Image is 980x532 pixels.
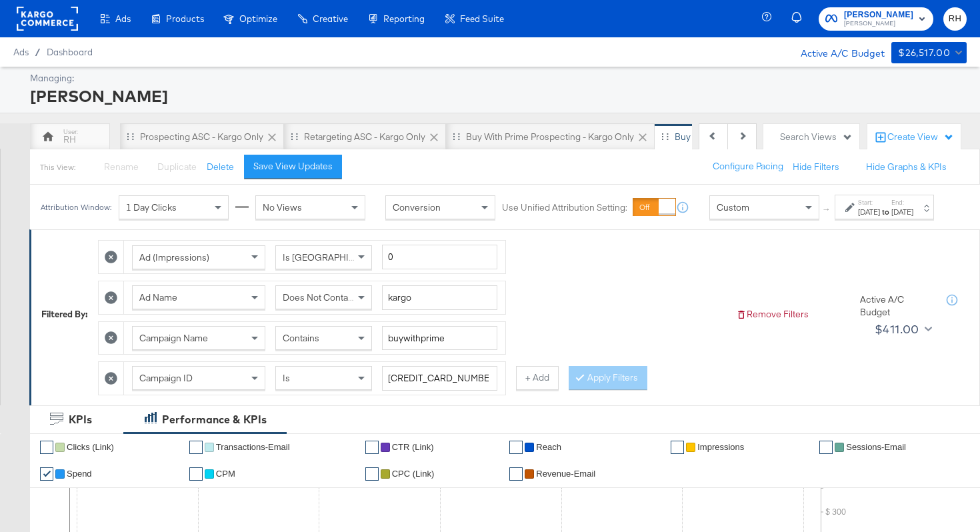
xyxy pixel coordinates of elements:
span: Reporting [383,13,425,24]
div: Buy with Prime Prospecting - Kargo only [466,131,634,143]
span: Ad Name [139,291,177,303]
div: Active A/C Budget [860,293,933,318]
button: [PERSON_NAME][PERSON_NAME] [819,7,933,31]
span: Transactions-Email [216,442,290,452]
button: Hide Filters [793,161,839,173]
button: Remove Filters [736,308,809,321]
div: [PERSON_NAME] [30,85,963,107]
a: ✔ [189,467,203,481]
span: No Views [263,201,302,213]
div: This View: [40,162,75,173]
button: $411.00 [869,319,935,340]
span: Duplicate [157,161,197,173]
a: ✔ [509,441,523,454]
div: Drag to reorder tab [291,133,298,140]
div: Managing: [30,72,963,85]
span: Contains [283,332,319,344]
button: Delete [207,161,234,173]
span: Ads [13,47,29,57]
a: ✔ [365,467,379,481]
span: Rename [104,161,139,173]
span: RH [949,11,961,27]
div: KPIs [69,412,92,427]
input: Enter a search term [382,285,497,310]
span: Conversion [393,201,441,213]
a: ✔ [40,441,53,454]
div: Retargeting ASC - Kargo only [304,131,425,143]
div: Search Views [780,131,853,143]
div: $411.00 [875,319,919,339]
div: $26,517.00 [898,45,950,61]
label: Start: [858,198,880,207]
div: Attribution Window: [40,203,112,212]
div: Active A/C Budget [787,42,885,62]
span: Custom [717,201,749,213]
span: Products [166,13,204,24]
span: Campaign Name [139,332,208,344]
span: Sessions-Email [846,442,906,452]
strong: to [880,207,891,217]
div: Buy with Prime Retargeting - Kargo only [675,131,841,143]
div: [DATE] [891,207,913,217]
span: Revenue-Email [536,469,595,479]
button: $26,517.00 [891,42,967,63]
div: Filtered By: [41,308,88,321]
div: RH [63,133,76,146]
a: ✔ [671,441,684,454]
span: Impressions [697,442,744,452]
span: Reach [536,442,561,452]
div: [DATE] [858,207,880,217]
input: Enter a search term [382,326,497,351]
span: Spend [67,469,92,479]
span: Clicks (Link) [67,442,114,452]
button: Configure Pacing [703,155,793,179]
span: CPC (Link) [392,469,435,479]
span: ↑ [821,207,833,212]
label: End: [891,198,913,207]
input: Enter a search term [382,366,497,391]
span: CTR (Link) [392,442,434,452]
div: Drag to reorder tab [661,133,669,140]
button: RH [943,7,967,31]
div: Create View [887,131,954,144]
a: ✔ [40,467,53,481]
span: / [29,47,47,57]
a: ✔ [509,467,523,481]
div: Prospecting ASC - Kargo only [140,131,263,143]
a: ✔ [189,441,203,454]
div: Drag to reorder tab [453,133,460,140]
div: Drag to reorder tab [127,133,134,140]
span: Ad (Impressions) [139,251,209,263]
div: Performance & KPIs [162,412,267,427]
span: Feed Suite [460,13,504,24]
span: [PERSON_NAME] [844,19,913,29]
input: Enter a number [382,245,497,269]
a: ✔ [365,441,379,454]
span: Campaign ID [139,372,193,384]
label: Use Unified Attribution Setting: [502,201,627,214]
button: Hide Graphs & KPIs [866,161,947,173]
span: Is [GEOGRAPHIC_DATA] [283,251,385,263]
div: Save View Updates [253,160,333,173]
span: [PERSON_NAME] [844,8,913,22]
span: Creative [313,13,348,24]
span: Is [283,372,290,384]
span: CPM [216,469,235,479]
span: 1 Day Clicks [126,201,177,213]
a: Dashboard [47,47,93,57]
button: Save View Updates [244,155,342,179]
span: Ads [115,13,131,24]
span: Optimize [239,13,277,24]
a: ✔ [819,441,833,454]
button: + Add [516,366,559,390]
span: Does Not Contain [283,291,355,303]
